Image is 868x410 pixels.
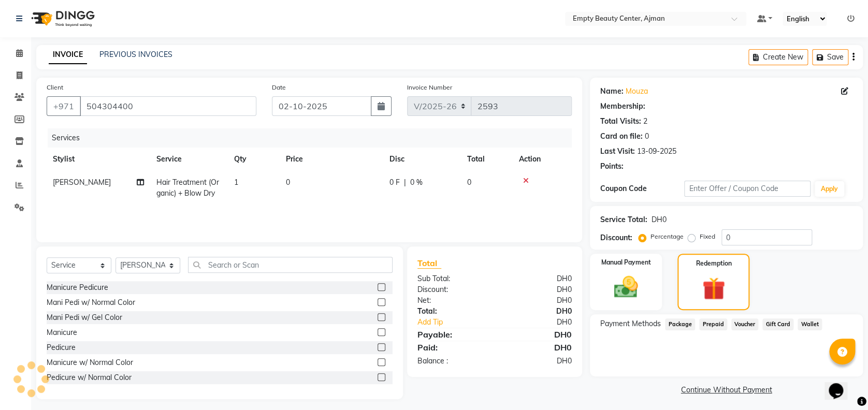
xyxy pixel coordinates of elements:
[47,83,63,92] label: Client
[650,232,684,241] label: Percentage
[696,259,731,268] label: Redemption
[407,83,452,92] label: Invoice Number
[410,328,495,341] div: Payable:
[48,128,580,148] div: Services
[410,306,495,317] div: Total:
[188,257,393,273] input: Search or Scan
[53,178,111,187] span: [PERSON_NAME]
[824,369,858,400] iframe: chat widget
[626,86,648,97] a: Mouza
[461,148,513,171] th: Total
[150,148,228,171] th: Service
[495,341,580,354] div: DH0
[606,273,645,301] img: _cash.svg
[645,131,649,142] div: 0
[410,341,495,354] div: Paid:
[643,116,647,127] div: 2
[410,273,495,284] div: Sub Total:
[272,83,286,92] label: Date
[637,146,676,157] div: 13-09-2025
[495,306,580,317] div: DH0
[695,274,732,303] img: _gift.svg
[417,258,441,269] span: Total
[280,148,383,171] th: Price
[49,46,87,64] a: INVOICE
[47,282,108,293] div: Manicure Pedicure
[47,372,132,383] div: Pedicure w/ Normal Color
[600,116,641,127] div: Total Visits:
[509,317,580,328] div: DH0
[600,131,643,142] div: Card on file:
[26,4,97,33] img: logo
[513,148,572,171] th: Action
[410,177,423,188] span: 0 %
[47,357,133,368] div: Manicure w/ Normal Color
[156,178,219,198] span: Hair Treatment (Organic) + Blow Dry
[234,178,238,187] span: 1
[495,284,580,295] div: DH0
[47,342,76,353] div: Pedicure
[495,273,580,284] div: DH0
[410,317,509,328] a: Add Tip
[600,86,624,97] div: Name:
[600,183,684,194] div: Coupon Code
[684,181,810,197] input: Enter Offer / Coupon Code
[600,318,661,329] span: Payment Methods
[812,49,848,65] button: Save
[467,178,471,187] span: 0
[762,318,793,330] span: Gift Card
[652,214,667,225] div: DH0
[748,49,808,65] button: Create New
[47,327,77,338] div: Manicure
[47,148,150,171] th: Stylist
[228,148,280,171] th: Qty
[389,177,400,188] span: 0 F
[665,318,695,330] span: Package
[600,146,635,157] div: Last Visit:
[47,297,135,308] div: Mani Pedi w/ Normal Color
[495,356,580,367] div: DH0
[410,284,495,295] div: Discount:
[601,258,651,267] label: Manual Payment
[815,181,844,197] button: Apply
[47,312,122,323] div: Mani Pedi w/ Gel Color
[80,96,256,116] input: Search by Name/Mobile/Email/Code
[99,50,172,59] a: PREVIOUS INVOICES
[700,232,715,241] label: Fixed
[592,385,861,396] a: Continue Without Payment
[495,328,580,341] div: DH0
[600,161,624,172] div: Points:
[600,101,645,112] div: Membership:
[410,356,495,367] div: Balance :
[404,177,406,188] span: |
[699,318,727,330] span: Prepaid
[798,318,822,330] span: Wallet
[731,318,759,330] span: Voucher
[600,232,632,243] div: Discount:
[47,96,81,116] button: +971
[495,295,580,306] div: DH0
[410,295,495,306] div: Net:
[600,214,647,225] div: Service Total:
[286,178,290,187] span: 0
[383,148,461,171] th: Disc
